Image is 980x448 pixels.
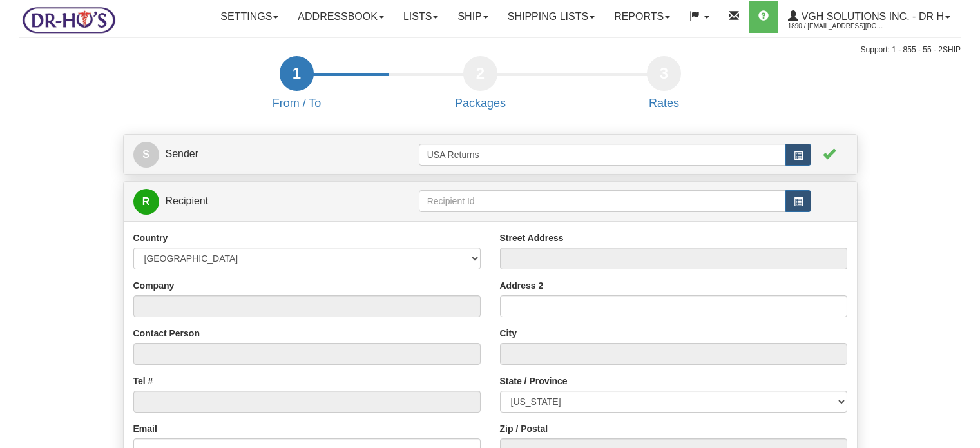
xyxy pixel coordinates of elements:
a: 3 Rates [572,68,756,110]
span: VGH Solutions Inc. - Dr H [798,11,944,22]
label: Contact Person [133,327,200,340]
a: Shipping lists [498,1,604,33]
a: 2 Packages [389,68,572,110]
a: Addressbook [288,1,394,33]
label: State / Province [500,375,568,387]
iframe: chat widget [950,158,979,289]
a: 1 From / To [205,68,389,110]
span: R [133,189,159,215]
label: Street Address [500,231,564,244]
img: logo1890.jpg [19,3,118,36]
label: Address 2 [500,279,544,292]
div: 3 [647,56,681,91]
span: S [133,142,159,168]
label: Email [133,422,157,435]
h4: Rates [572,97,756,110]
label: City [500,327,517,340]
a: SSender [133,141,419,168]
h4: From / To [205,97,389,110]
span: 1890 / [EMAIL_ADDRESS][DOMAIN_NAME] [788,20,885,33]
input: Recipient Id [419,190,786,212]
a: RRecipient [133,188,383,215]
a: VGH Solutions Inc. - Dr H 1890 / [EMAIL_ADDRESS][DOMAIN_NAME] [778,1,960,33]
label: Zip / Postal [500,422,548,435]
h4: Packages [389,97,572,110]
input: Sender Id [419,144,786,166]
div: 1 [280,56,314,91]
a: Ship [448,1,497,33]
div: Support: 1 - 855 - 55 - 2SHIP [19,44,961,55]
a: Settings [211,1,288,33]
a: Reports [604,1,680,33]
label: Company [133,279,175,292]
div: 2 [463,56,497,91]
label: Country [133,231,168,244]
label: Tel # [133,375,153,387]
a: Lists [394,1,448,33]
